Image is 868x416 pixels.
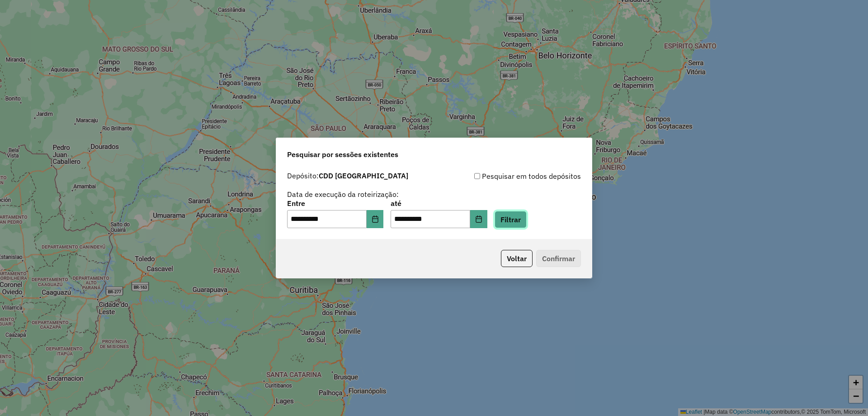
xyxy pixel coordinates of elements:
[319,171,408,180] strong: CDD [GEOGRAPHIC_DATA]
[470,210,487,228] button: Choose Date
[287,149,398,160] span: Pesquisar por sessões existentes
[287,170,408,181] label: Depósito:
[367,210,384,228] button: Choose Date
[391,198,487,209] label: até
[287,198,383,209] label: Entre
[287,189,399,200] label: Data de execução da roteirização:
[501,250,533,267] button: Voltar
[434,171,581,182] div: Pesquisar em todos depósitos
[495,211,527,228] button: Filtrar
